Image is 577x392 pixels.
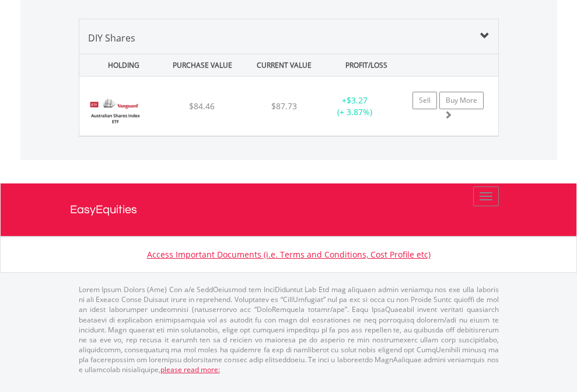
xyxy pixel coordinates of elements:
[319,95,391,118] div: + (+ 3.87%)
[327,54,406,76] div: PROFIT/LOSS
[439,92,484,109] a: Buy More
[70,183,508,236] a: EasyEquities
[85,91,144,133] img: EQU.AU.VAS.png
[347,95,368,106] span: $3.27
[88,32,135,44] span: DIY Shares
[189,100,215,112] span: $84.46
[79,285,499,374] p: Lorem Ipsum Dolors (Ame) Con a/e SeddOeiusmod tem InciDiduntut Lab Etd mag aliquaen admin veniamq...
[81,54,160,76] div: HOLDING
[147,249,431,260] a: Access Important Documents (i.e. Terms and Conditions, Cost Profile etc)
[271,100,297,112] span: $87.73
[412,92,437,109] a: Sell
[160,365,220,374] a: please read more:
[163,54,242,76] div: PURCHASE VALUE
[244,54,324,76] div: CURRENT VALUE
